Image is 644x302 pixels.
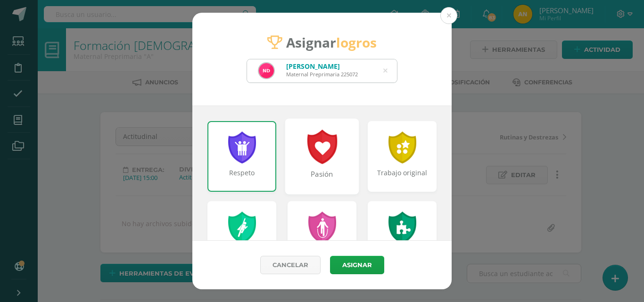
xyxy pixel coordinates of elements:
div: Trabajo original [369,168,436,187]
div: Maternal Preprimaria 225072 [286,71,358,78]
strong: logros [336,33,377,51]
button: Close (Esc) [440,7,457,24]
a: Cancelar [260,256,321,274]
span: Asignar [286,33,377,51]
input: Busca un estudiante aquí... [247,59,397,82]
div: Pasión [286,169,358,189]
img: c21c626b51212e12568a175f1c6e7b99.png [259,63,274,78]
button: Asignar [330,256,384,274]
div: [PERSON_NAME] [286,62,358,71]
div: Respeto [208,168,275,187]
